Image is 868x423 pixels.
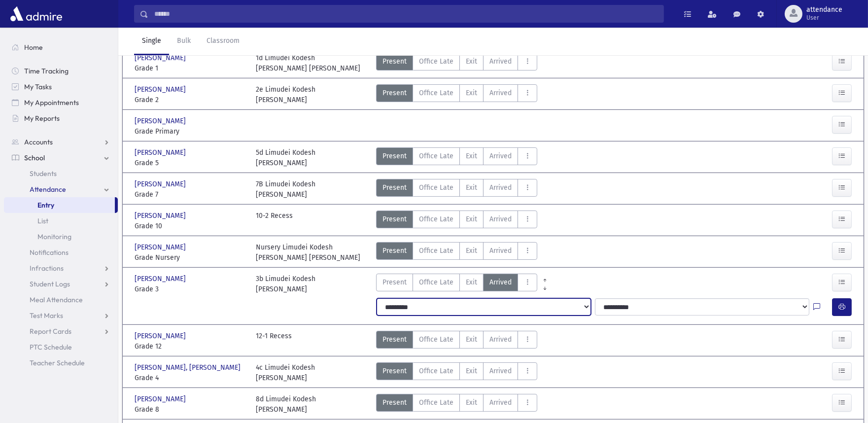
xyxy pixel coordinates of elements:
[376,53,537,73] div: AttTypes
[376,147,537,168] div: AttTypes
[376,84,537,105] div: AttTypes
[256,84,315,105] div: 2e Limudei Kodesh [PERSON_NAME]
[806,14,842,22] span: User
[30,327,71,336] span: Report Cards
[4,308,118,323] a: Test Marks
[135,95,246,105] span: Grade 2
[4,276,118,292] a: Student Logs
[806,6,842,14] span: attendance
[135,53,188,63] span: [PERSON_NAME]
[419,334,453,345] span: Office Late
[382,246,407,256] span: Present
[30,169,57,178] span: Students
[419,397,453,408] span: Office Late
[4,95,118,110] a: My Appointments
[489,277,512,287] span: Arrived
[24,153,45,162] span: School
[30,264,64,273] span: Infractions
[135,242,188,252] span: [PERSON_NAME]
[4,213,118,229] a: List
[419,56,453,67] span: Office Late
[4,134,118,150] a: Accounts
[148,5,663,23] input: Search
[466,182,477,193] span: Exit
[4,339,118,355] a: PTC Schedule
[419,366,453,376] span: Office Late
[135,362,243,373] span: [PERSON_NAME], [PERSON_NAME]
[419,246,453,256] span: Office Late
[419,182,453,193] span: Office Late
[135,373,246,383] span: Grade 4
[135,116,188,126] span: [PERSON_NAME]
[134,28,169,55] a: Single
[135,189,246,200] span: Grade 7
[376,179,537,200] div: AttTypes
[256,179,315,200] div: 7B Limudei Kodesh [PERSON_NAME]
[37,216,48,225] span: List
[135,158,246,168] span: Grade 5
[4,166,118,181] a: Students
[135,331,188,341] span: [PERSON_NAME]
[382,151,407,161] span: Present
[489,151,512,161] span: Arrived
[135,252,246,263] span: Grade Nursery
[4,110,118,126] a: My Reports
[376,242,537,263] div: AttTypes
[466,366,477,376] span: Exit
[489,214,512,224] span: Arrived
[135,221,246,231] span: Grade 10
[466,88,477,98] span: Exit
[4,245,118,260] a: Notifications
[4,355,118,371] a: Teacher Schedule
[376,362,537,383] div: AttTypes
[382,88,407,98] span: Present
[4,229,118,245] a: Monitoring
[24,43,43,52] span: Home
[466,56,477,67] span: Exit
[199,28,247,55] a: Classroom
[256,211,293,231] div: 10-2 Recess
[30,311,63,320] span: Test Marks
[466,214,477,224] span: Exit
[30,295,83,304] span: Meal Attendance
[376,394,537,415] div: AttTypes
[382,366,407,376] span: Present
[24,114,60,123] span: My Reports
[4,181,118,197] a: Attendance
[135,63,246,73] span: Grade 1
[135,126,246,137] span: Grade Primary
[135,179,188,189] span: [PERSON_NAME]
[4,323,118,339] a: Report Cards
[4,292,118,308] a: Meal Attendance
[376,274,537,294] div: AttTypes
[256,147,315,168] div: 5d Limudei Kodesh [PERSON_NAME]
[382,182,407,193] span: Present
[135,341,246,352] span: Grade 12
[419,88,453,98] span: Office Late
[37,201,54,210] span: Entry
[8,4,65,24] img: AdmirePro
[256,274,315,294] div: 3b Limudei Kodesh [PERSON_NAME]
[30,358,85,367] span: Teacher Schedule
[24,82,52,91] span: My Tasks
[489,88,512,98] span: Arrived
[4,260,118,276] a: Infractions
[4,39,118,55] a: Home
[256,331,292,352] div: 12-1 Recess
[256,362,315,383] div: 4c Limudei Kodesh [PERSON_NAME]
[382,334,407,345] span: Present
[24,67,69,75] span: Time Tracking
[135,284,246,294] span: Grade 3
[256,394,316,415] div: 8d Limudei Kodesh [PERSON_NAME]
[135,211,188,221] span: [PERSON_NAME]
[135,274,188,284] span: [PERSON_NAME]
[419,151,453,161] span: Office Late
[489,246,512,256] span: Arrived
[135,84,188,95] span: [PERSON_NAME]
[489,334,512,345] span: Arrived
[382,277,407,287] span: Present
[419,214,453,224] span: Office Late
[466,334,477,345] span: Exit
[37,232,71,241] span: Monitoring
[382,56,407,67] span: Present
